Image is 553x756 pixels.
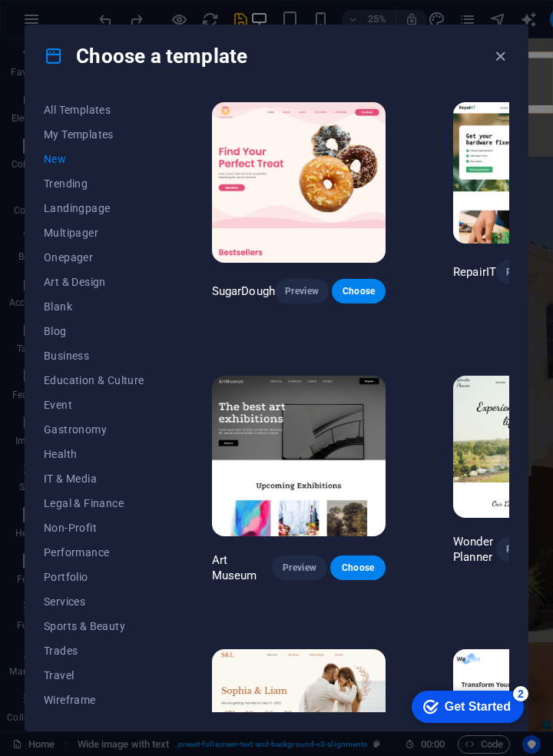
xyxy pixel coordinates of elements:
button: Blank [44,294,144,319]
span: Gastronomy [44,423,144,436]
button: Health [44,442,144,466]
div: 2 [114,3,129,18]
span: Multipager [44,227,144,239]
span: New [44,153,144,165]
span: Onepager [44,251,144,264]
span: IT & Media [44,472,144,485]
h4: Choose a template [44,44,247,68]
span: Event [44,399,144,411]
button: Blog [44,319,144,343]
button: Sports & Beauty [44,614,144,638]
div: Get Started [45,17,111,31]
button: Preview [496,260,550,284]
span: Preview [284,562,315,574]
span: Business [44,350,144,362]
button: Trending [44,171,144,196]
button: Business [44,343,144,368]
button: Legal & Finance [44,491,144,516]
button: All Templates [44,98,144,122]
button: Services [44,589,144,614]
span: Choose [344,285,373,297]
span: Trades [44,645,144,657]
button: Event [44,393,144,417]
button: Art & Design [44,270,144,294]
span: Choose [343,562,373,574]
span: Non-Profit [44,522,144,534]
span: Sports & Beauty [44,620,144,632]
span: Preview [508,543,538,555]
p: RepairIT [453,264,496,280]
button: Non-Profit [44,516,144,540]
button: Gastronomy [44,417,144,442]
button: Portfolio [44,565,144,589]
span: Blog [44,325,144,337]
button: Onepager [44,245,144,270]
div: Get Started 2 items remaining, 60% complete [12,8,124,40]
button: IT & Media [44,466,144,491]
p: SugarDough [212,283,275,299]
p: Art Museum [212,552,273,583]
span: Preview [508,266,538,278]
img: Art Museum [212,376,386,536]
span: Landingpage [44,202,144,214]
button: Preview [496,537,550,562]
span: Services [44,595,144,608]
span: Preview [287,285,316,297]
button: Education & Culture [44,368,144,393]
button: Wireframe [44,688,144,712]
button: Preview [275,279,329,303]
button: Landingpage [44,196,144,220]
span: Performance [44,546,144,559]
button: Preview [272,555,327,580]
img: SugarDough [212,102,386,263]
span: My Templates [44,128,144,141]
p: Wonder Planner [453,534,496,565]
span: Art & Design [44,276,144,288]
span: Health [44,448,144,460]
button: New [44,147,144,171]
button: Trades [44,638,144,663]
button: Choose [332,279,386,303]
span: Education & Culture [44,374,144,386]
span: Wireframe [44,694,144,706]
span: Portfolio [44,571,144,583]
button: Choose [330,555,386,580]
button: Multipager [44,220,144,245]
button: My Templates [44,122,144,147]
span: Legal & Finance [44,497,144,509]
span: All Templates [44,104,144,116]
button: Travel [44,663,144,688]
span: Trending [44,177,144,190]
span: Travel [44,669,144,681]
button: Performance [44,540,144,565]
span: Blank [44,300,144,313]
